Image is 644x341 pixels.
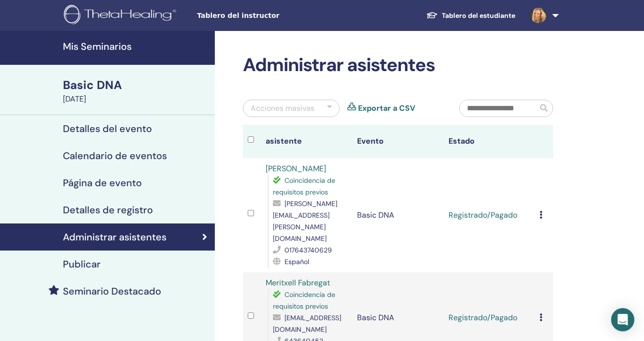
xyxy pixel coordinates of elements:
[63,177,142,189] h4: Página de evento
[261,125,352,158] th: asistente
[63,93,209,105] div: [DATE]
[444,125,535,158] th: Estado
[285,246,332,254] span: 017643740629
[63,41,209,52] h4: Mis Seminarios
[352,158,444,272] td: Basic DNA
[243,54,553,76] h2: Administrar asistentes
[63,123,152,134] h4: Detalles del evento
[64,5,180,27] img: logo.png
[352,125,444,158] th: Evento
[611,308,634,331] div: Open Intercom Messenger
[273,199,337,243] span: [PERSON_NAME][EMAIL_ADDRESS][PERSON_NAME][DOMAIN_NAME]
[273,313,341,334] span: [EMAIL_ADDRESS][DOMAIN_NAME]
[63,258,101,270] h4: Publicar
[63,77,209,93] div: Basic DNA
[63,285,161,297] h4: Seminario Destacado
[63,231,166,243] h4: Administrar asistentes
[273,176,335,196] span: Coincidencia de requisitos previos
[531,8,546,23] img: default.jpg
[57,77,215,105] a: Basic DNA[DATE]
[266,278,330,288] a: Meritxell Fabregat
[285,257,309,266] span: Español
[266,163,326,174] a: [PERSON_NAME]
[197,11,342,21] span: Tablero del instructor
[273,290,335,311] span: Coincidencia de requisitos previos
[426,11,438,19] img: graduation-cap-white.svg
[63,204,153,216] h4: Detalles de registro
[419,7,523,25] a: Tablero del estudiante
[251,103,315,114] div: Acciones masivas
[63,150,167,162] h4: Calendario de eventos
[358,103,415,114] a: Exportar a CSV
